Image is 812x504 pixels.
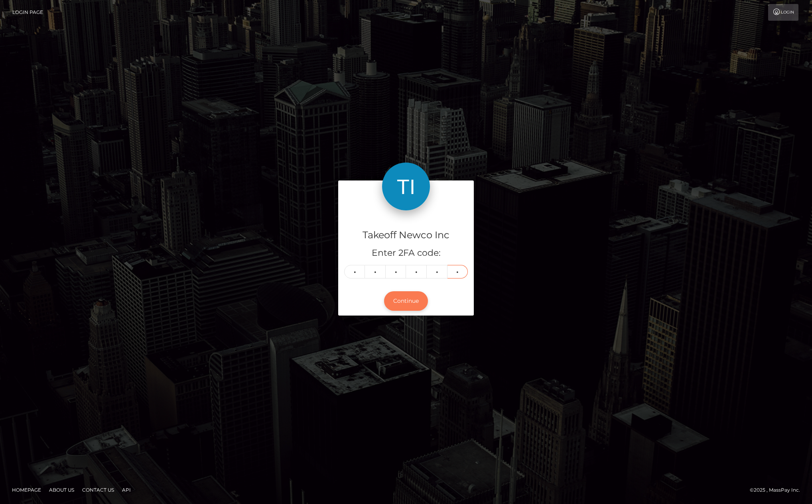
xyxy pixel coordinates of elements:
[768,4,798,21] a: Login
[119,484,134,496] a: API
[79,484,117,496] a: Contact Us
[382,163,430,210] img: Takeoff Newco Inc
[12,4,43,21] a: Login Page
[384,291,428,311] button: Continue
[750,486,806,494] div: © 2025 , MassPay Inc.
[46,484,77,496] a: About Us
[344,228,468,242] h4: Takeoff Newco Inc
[9,484,44,496] a: Homepage
[344,247,468,259] h5: Enter 2FA code:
